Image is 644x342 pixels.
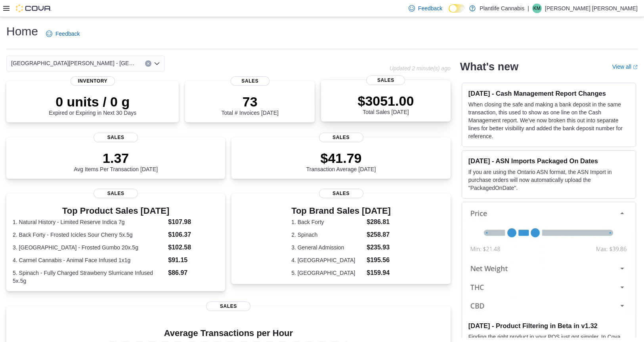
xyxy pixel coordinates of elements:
[16,4,52,12] img: Cova
[633,65,638,70] svg: External link
[357,93,414,109] p: $3051.00
[527,4,529,13] p: |
[545,4,638,13] p: [PERSON_NAME] [PERSON_NAME]
[532,4,542,13] div: Kain McRae
[13,269,165,285] dt: 5. Spinach - Fully Charged Strawberry Slurricane Infused 5x.5g
[291,218,363,226] dt: 1. Back Forty
[367,243,391,252] dd: $235.93
[154,60,160,67] button: Open list of options
[222,94,279,116] div: Total # Invoices [DATE]
[74,150,158,166] p: 1.37
[168,230,219,240] dd: $106.37
[94,189,138,198] span: Sales
[13,206,219,216] h3: Top Product Sales [DATE]
[418,4,442,12] span: Feedback
[319,189,363,198] span: Sales
[13,256,165,264] dt: 4. Carmel Cannabis - Animal Face Infused 1x1g
[460,60,518,73] h2: What's new
[94,133,138,142] span: Sales
[291,243,363,251] dt: 3. General Admission
[43,26,83,42] a: Feedback
[612,64,638,70] a: View allExternal link
[405,0,445,16] a: Feedback
[71,76,115,86] span: Inventory
[49,94,136,110] p: 0 units / 0 g
[468,89,629,97] h3: [DATE] - Cash Management Report Changes
[168,217,219,227] dd: $107.98
[319,133,363,142] span: Sales
[168,268,219,278] dd: $86.97
[357,93,414,115] div: Total Sales [DATE]
[291,269,363,277] dt: 5. [GEOGRAPHIC_DATA]
[206,301,250,311] span: Sales
[367,217,391,227] dd: $286.81
[291,206,391,216] h3: Top Brand Sales [DATE]
[11,58,137,68] span: [GEOGRAPHIC_DATA][PERSON_NAME] - [GEOGRAPHIC_DATA]
[367,255,391,265] dd: $195.56
[13,328,444,338] h4: Average Transactions per Hour
[366,75,405,85] span: Sales
[291,256,363,264] dt: 4. [GEOGRAPHIC_DATA]
[306,150,376,172] div: Transaction Average [DATE]
[367,230,391,240] dd: $258.87
[168,255,219,265] dd: $91.15
[13,218,165,226] dt: 1. Natural History - Limited Reserve Indica 7g
[168,243,219,252] dd: $102.58
[468,168,629,192] p: If you are using the Ontario ASN format, the ASN Import in purchase orders will now automatically...
[367,268,391,278] dd: $159.94
[390,65,451,71] p: Updated 2 minute(s) ago
[468,157,629,165] h3: [DATE] - ASN Imports Packaged On Dates
[6,23,38,39] h1: Home
[468,100,629,140] p: When closing the safe and making a bank deposit in the same transaction, this used to show as one...
[49,94,136,116] div: Expired or Expiring in Next 30 Days
[55,30,80,38] span: Feedback
[222,94,279,110] p: 73
[74,150,158,172] div: Avg Items Per Transaction [DATE]
[231,76,269,86] span: Sales
[145,60,151,67] button: Clear input
[449,4,465,13] input: Dark Mode
[533,4,541,13] span: KM
[291,231,363,239] dt: 2. Spinach
[468,322,629,330] h3: [DATE] - Product Filtering in Beta in v1.32
[306,150,376,166] p: $41.79
[13,243,165,251] dt: 3. [GEOGRAPHIC_DATA] - Frosted Gumbo 20x.5g
[480,4,524,13] p: Plantlife Cannabis
[13,231,165,239] dt: 2. Back Forty - Frosted Icicles Sour Cherry 5x.5g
